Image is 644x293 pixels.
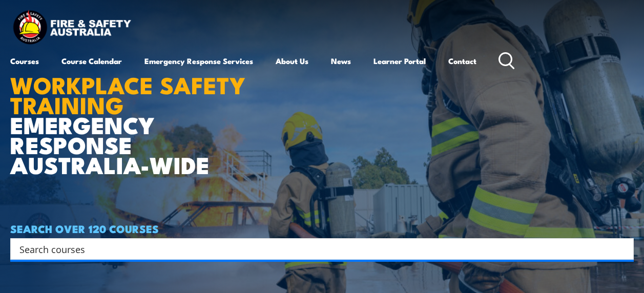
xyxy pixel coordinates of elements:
a: News [331,49,351,73]
a: Courses [10,49,39,73]
input: Search input [19,241,611,257]
button: Search magnifier button [616,242,630,256]
h1: EMERGENCY RESPONSE AUSTRALIA-WIDE [10,49,261,175]
a: Emergency Response Services [144,49,253,73]
a: Contact [448,49,476,73]
a: About Us [276,49,308,73]
a: Learner Portal [373,49,426,73]
a: Course Calendar [61,49,122,73]
strong: WORKPLACE SAFETY TRAINING [10,67,245,122]
h4: SEARCH OVER 120 COURSES [10,223,634,234]
form: Search form [22,242,613,256]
